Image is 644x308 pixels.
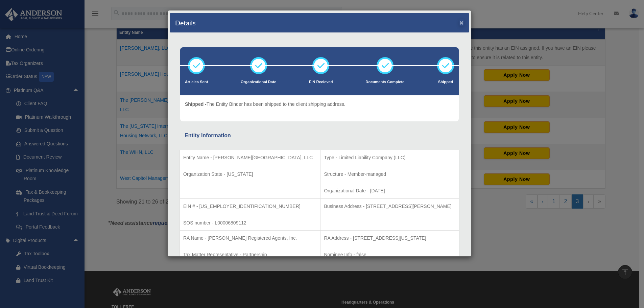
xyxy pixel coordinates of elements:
[324,170,456,179] p: Structure - Member-managed
[183,202,317,211] p: EIN # - [US_EMPLOYER_IDENTIFICATION_NUMBER]
[365,79,404,86] p: Documents Complete
[324,234,456,242] p: RA Address - [STREET_ADDRESS][US_STATE]
[183,219,317,227] p: SOS number - L00006809112
[183,153,317,162] p: Entity Name - [PERSON_NAME][GEOGRAPHIC_DATA], LLC
[183,170,317,179] p: Organization State - [US_STATE]
[185,100,345,109] p: The Entity Binder has been shipped to the client shipping address.
[324,187,456,195] p: Organizational Date - [DATE]
[309,79,333,86] p: EIN Recieved
[437,79,454,86] p: Shipped
[185,131,454,140] div: Entity Information
[185,79,208,86] p: Articles Sent
[324,202,456,211] p: Business Address - [STREET_ADDRESS][PERSON_NAME]
[185,101,207,107] span: Shipped -
[324,251,456,259] p: Nominee Info - false
[183,251,317,259] p: Tax Matter Representative - Partnership
[183,234,317,242] p: RA Name - [PERSON_NAME] Registered Agents, Inc.
[324,153,456,162] p: Type - Limited Liability Company (LLC)
[459,19,464,26] button: ×
[175,18,196,27] h4: Details
[241,79,276,86] p: Organizational Date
